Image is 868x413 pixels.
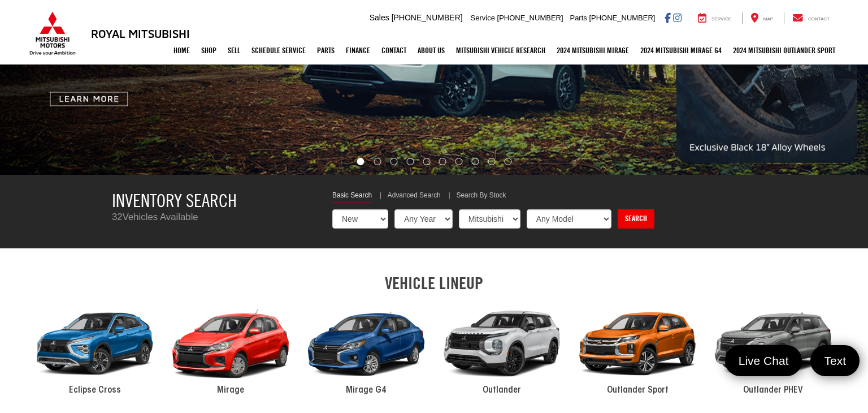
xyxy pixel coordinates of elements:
[570,14,587,22] span: Parts
[163,298,298,397] a: 2024 Mitsubishi Mirage Mirage
[298,298,434,390] div: 2024 Mitsubishi Mirage G4
[392,13,463,22] span: [PHONE_NUMBER]
[742,12,782,24] a: Map
[673,13,682,22] a: Instagram: Click to visit our Instagram page
[27,11,78,55] img: Mitsubishi
[810,345,860,376] a: Text
[488,158,496,165] li: Go to slide number 9.
[346,386,387,395] span: Mirage G4
[246,36,311,64] a: Schedule Service: Opens in a new tab
[607,386,669,395] span: Outlander Sport
[332,191,372,203] a: Basic Search
[311,36,340,64] a: Parts: Opens in a new tab
[705,298,841,397] a: 2024 Mitsubishi Outlander PHEV Outlander PHEV
[459,209,520,229] select: Choose Make from the dropdown
[168,36,196,64] a: Home
[370,13,389,22] span: Sales
[589,14,655,22] span: [PHONE_NUMBER]
[635,36,727,64] a: 2024 Mitsubishi Mirage G4
[434,298,570,390] div: 2024 Mitsubishi Outlander
[705,298,841,390] div: 2024 Mitsubishi Outlander PHEV
[112,191,315,210] h3: Inventory Search
[725,345,802,376] a: Live Chat
[27,298,163,390] div: 2024 Mitsubishi Eclipse Cross
[808,16,830,21] span: Contact
[196,36,222,64] a: Shop
[376,36,412,64] a: Contact
[570,298,705,397] a: 2024 Mitsubishi Outlander Sport Outlander Sport
[394,209,453,229] select: Choose Year from the dropdown
[551,36,635,64] a: 2024 Mitsubishi Mirage
[374,158,381,165] li: Go to slide number 2.
[412,36,450,64] a: About Us
[388,191,441,202] a: Advanced Search
[505,158,512,165] li: Go to slide number 10.
[497,14,563,22] span: [PHONE_NUMBER]
[217,386,244,395] span: Mirage
[471,14,495,22] span: Service
[332,209,388,229] select: Choose Vehicle Condition from the dropdown
[434,298,570,397] a: 2024 Mitsubishi Outlander Outlander
[689,12,740,24] a: Service
[727,36,841,64] a: 2024 Mitsubishi Outlander SPORT
[711,16,731,21] span: Service
[357,158,364,165] li: Go to slide number 1.
[163,298,298,390] div: 2024 Mitsubishi Mirage
[27,298,163,397] a: 2024 Mitsubishi Eclipse Cross Eclipse Cross
[665,13,671,22] a: Facebook: Click to visit our Facebook page
[112,210,315,224] p: Vehicles Available
[618,209,654,229] a: Search
[733,353,795,368] span: Live Chat
[457,191,506,202] a: Search By Stock
[112,212,123,222] span: 32
[743,386,803,395] span: Outlander PHEV
[69,386,121,395] span: Eclipse Cross
[763,16,773,21] span: Map
[455,158,463,165] li: Go to slide number 7.
[340,36,376,64] a: Finance
[27,274,841,292] h2: VEHICLE LINEUP
[390,158,397,165] li: Go to slide number 3.
[423,158,430,165] li: Go to slide number 5.
[483,386,521,395] span: Outlander
[298,298,434,397] a: 2024 Mitsubishi Mirage G4 Mirage G4
[570,298,705,390] div: 2024 Mitsubishi Outlander Sport
[527,209,611,229] select: Choose Model from the dropdown
[450,36,551,64] a: Mitsubishi Vehicle Research
[818,353,852,368] span: Text
[439,158,446,165] li: Go to slide number 6.
[784,12,838,24] a: Contact
[222,36,246,64] a: Sell
[472,158,479,165] li: Go to slide number 8.
[406,158,414,165] li: Go to slide number 4.
[91,27,190,40] h3: Royal Mitsubishi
